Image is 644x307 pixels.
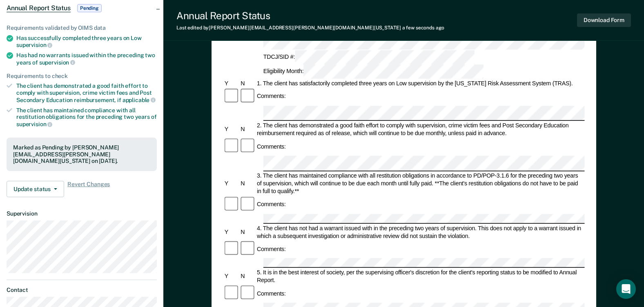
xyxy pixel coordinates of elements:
div: N [239,180,256,187]
div: Y [223,228,239,236]
span: Pending [77,4,102,12]
div: N [239,126,256,133]
span: supervision [16,121,52,127]
div: Comments: [256,245,287,253]
div: 5. It is in the best interest of society, per the supervising officer's discretion for the client... [256,269,585,284]
div: Requirements validated by OIMS data [7,24,157,31]
dt: Supervision [7,210,157,217]
button: Update status [7,181,64,197]
div: The client has maintained compliance with all restitution obligations for the preceding two years of [16,107,157,128]
span: applicable [123,97,156,103]
span: Annual Report Status [7,4,71,12]
div: 1. The client has satisfactorily completed three years on Low supervision by the [US_STATE] Risk ... [256,80,585,87]
div: Has successfully completed three years on Low [16,35,157,49]
span: Revert Changes [67,181,110,197]
div: The client has demonstrated a good faith effort to comply with supervision, crime victim fees and... [16,82,157,103]
div: Comments: [256,93,287,100]
div: Open Intercom Messenger [616,279,636,299]
div: N [239,80,256,87]
div: Marked as Pending by [PERSON_NAME][EMAIL_ADDRESS][PERSON_NAME][DOMAIN_NAME][US_STATE] on [DATE]. [13,144,150,165]
div: Y [223,180,239,187]
div: TDCJ/SID #: [262,50,476,65]
button: Download Form [577,13,631,27]
div: Last edited by [PERSON_NAME][EMAIL_ADDRESS][PERSON_NAME][DOMAIN_NAME][US_STATE] [176,25,444,31]
div: Eligibility Month: [262,65,484,79]
div: Comments: [256,200,287,208]
div: Y [223,126,239,133]
div: Comments: [256,143,287,151]
span: supervision [16,42,52,48]
span: a few seconds ago [402,25,444,31]
span: supervision [39,59,75,66]
div: Has had no warrants issued within the preceding two years of [16,52,157,66]
div: Y [223,272,239,280]
div: N [239,272,256,280]
div: Y [223,80,239,87]
div: 3. The client has maintained compliance with all restitution obligations in accordance to PD/POP-... [256,172,585,195]
div: Requirements to check [7,73,157,80]
dt: Contact [7,287,157,294]
div: N [239,228,256,236]
div: Comments: [256,289,287,297]
div: Annual Report Status [176,10,444,22]
div: 4. The client has not had a warrant issued with in the preceding two years of supervision. This d... [256,224,585,240]
div: 2. The client has demonstrated a good faith effort to comply with supervision, crime victim fees ... [256,122,585,137]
